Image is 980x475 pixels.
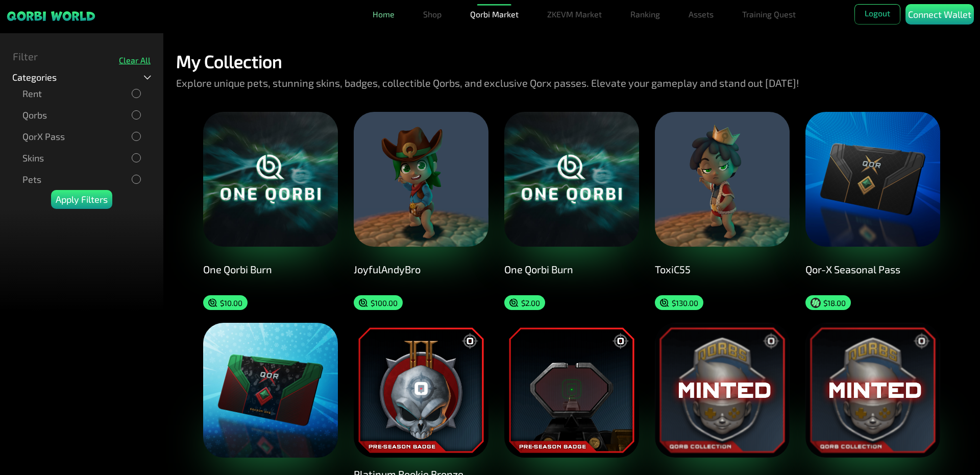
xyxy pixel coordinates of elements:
[203,112,338,247] img: One Qorbi Burn
[203,263,338,275] div: One Qorbi Burn
[22,110,47,121] p: Qorbs
[176,51,282,72] p: My Collection
[371,298,398,307] p: $ 100.00
[220,298,242,307] p: $ 10.00
[655,263,790,275] div: ToxiC55
[12,72,57,83] p: Categories
[738,4,800,25] a: Training Quest
[805,323,940,458] img: Qorb Premier Badge
[22,88,42,99] p: Rent
[466,4,523,25] a: Qorbi Market
[908,8,971,21] p: Connect Wallet
[176,72,799,94] p: Explore unique pets, stunning skins, badges, collectible Qorbs, and exclusive Qorx passes. Elevat...
[6,10,96,22] img: sticky brand-logo
[56,193,108,206] p: Apply Filters
[119,55,151,65] div: Clear All
[504,263,640,275] div: One Qorbi Burn
[354,112,488,247] img: JoyfulAndyBro
[655,112,790,247] img: ToxiC55
[684,4,718,25] a: Assets
[543,4,606,25] a: ZKEVM Market
[854,4,900,25] button: Logout
[805,263,941,275] div: Qor-X Seasonal Pass
[823,298,846,307] p: $ 18.00
[521,298,540,307] p: $ 2.00
[22,131,65,142] p: QorX Pass
[626,4,664,25] a: Ranking
[805,112,940,247] img: Qor-X Seasonal Pass
[419,4,446,25] a: Shop
[655,323,790,458] img: Qorb Premier Badge
[504,323,639,458] img: Green One-Tap Sight
[672,298,698,307] p: $ 130.00
[369,4,399,25] a: Home
[504,112,639,247] img: One Qorbi Burn
[354,323,488,458] img: Platinum Rookie Bronze Level 2
[354,263,489,275] div: JoyfulAndyBro
[203,323,338,458] img: Qor-X Seasonal Pass Holiday
[22,174,41,185] p: Pets
[22,153,44,163] p: Skins
[13,49,38,64] p: Filter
